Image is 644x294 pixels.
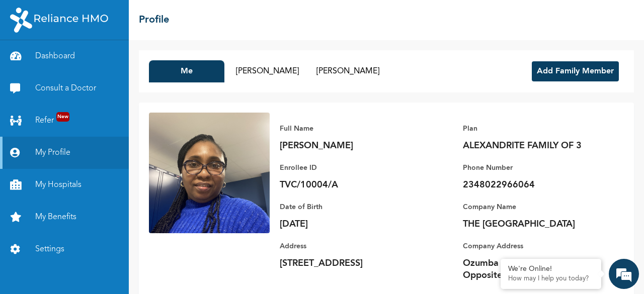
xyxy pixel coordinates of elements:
img: d_794563401_company_1708531726252_794563401 [19,50,41,75]
button: Add Family Member [532,61,619,81]
div: Minimize live chat window [165,5,189,29]
span: Conversation [5,261,99,268]
img: Enrollee [149,113,270,233]
p: Company Address [463,240,604,252]
p: [PERSON_NAME] [280,140,421,152]
p: THE [GEOGRAPHIC_DATA] [463,218,604,230]
div: Chat with us now [52,56,169,69]
p: TVC/10004/A [280,179,421,191]
img: RelianceHMO's Logo [10,8,108,33]
p: ALEXANDRITE FAMILY OF 3 [463,140,604,152]
p: Full Name [280,123,421,135]
p: Date of Birth [280,201,421,213]
p: Phone Number [463,162,604,174]
button: Me [149,60,224,82]
span: New [56,112,69,122]
div: We're Online! [508,265,594,273]
span: We're online! [58,93,139,195]
button: [PERSON_NAME] [310,60,385,82]
p: 2348022966064 [463,179,604,191]
button: [PERSON_NAME] [229,60,305,82]
p: Ozumba Mbadiwe Road, Opposite [STREET_ADDRESS] [463,257,604,281]
p: [STREET_ADDRESS] [280,257,421,269]
p: Address [280,240,421,252]
p: How may I help you today? [508,275,594,283]
h2: Profile [139,13,169,28]
p: Enrollee ID [280,162,421,174]
p: Company Name [463,201,604,213]
div: FAQs [99,243,192,274]
p: Plan [463,123,604,135]
textarea: Type your message and hit 'Enter' [5,208,192,243]
p: [DATE] [280,218,421,230]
